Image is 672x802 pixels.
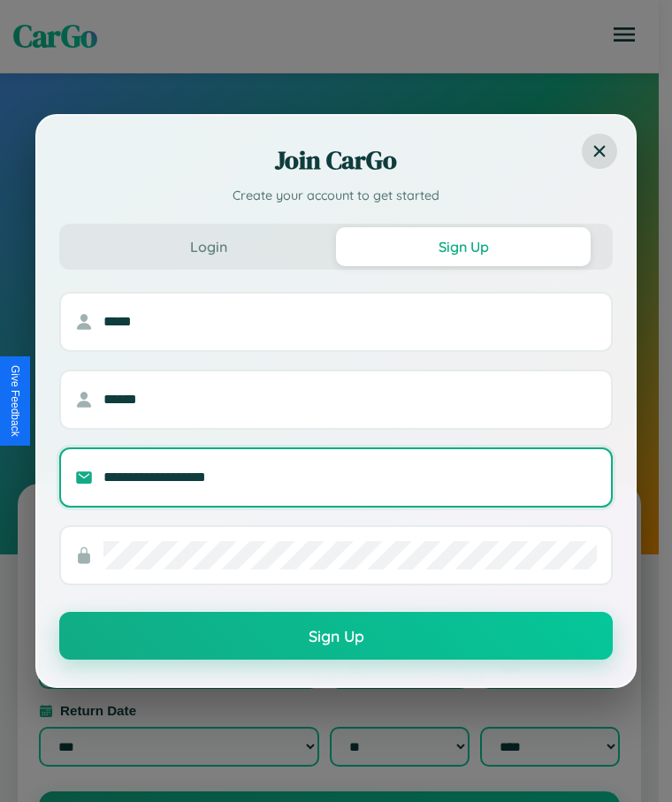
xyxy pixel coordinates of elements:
button: Sign Up [336,227,591,266]
button: Login [81,227,336,266]
button: Sign Up [59,612,613,660]
p: Create your account to get started [59,187,613,206]
div: Give Feedback [9,365,21,437]
h2: Join CarGo [59,142,613,178]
